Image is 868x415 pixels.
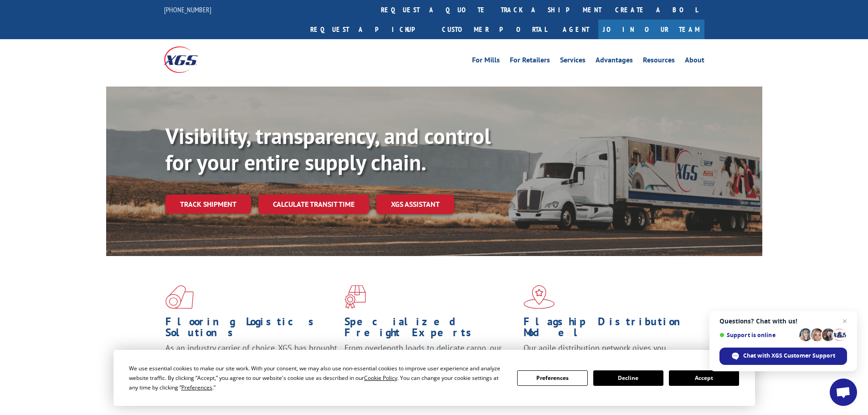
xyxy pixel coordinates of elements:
button: Accept [669,370,739,386]
img: xgs-icon-focused-on-flooring-red [344,285,366,309]
div: Open chat [830,379,857,406]
b: Visibility, transparency, and control for your entire supply chain. [165,122,491,176]
a: Track shipment [165,195,251,214]
h1: Flagship Distribution Model [524,316,696,343]
a: For Retailers [510,56,550,67]
span: Questions? Chat with us! [719,318,847,325]
button: Preferences [517,370,587,386]
a: Join Our Team [598,20,704,39]
span: Our agile distribution network gives you nationwide inventory management on demand. [524,343,691,364]
span: Cookie Policy [364,374,397,382]
a: Agent [554,20,598,39]
span: Preferences [181,384,212,391]
div: Cookie Consent Prompt [113,350,755,406]
span: Close chat [839,316,850,327]
h1: Specialized Freight Experts [344,316,517,343]
div: We use essential cookies to make our site work. With your consent, we may also use non-essential ... [129,364,506,392]
p: From overlength loads to delicate cargo, our experienced staff knows the best way to move your fr... [344,343,517,383]
a: Resources [643,56,675,67]
div: Chat with XGS Customer Support [719,348,847,365]
a: Customer Portal [435,20,554,39]
a: XGS ASSISTANT [376,195,454,214]
a: Services [560,56,586,67]
img: xgs-icon-total-supply-chain-intelligence-red [165,285,194,309]
button: Decline [593,370,663,386]
a: Request a pickup [303,20,435,39]
a: Advantages [596,56,633,67]
img: xgs-icon-flagship-distribution-model-red [524,285,555,309]
a: For Mills [472,56,500,67]
span: Support is online [719,332,796,338]
a: About [685,56,704,67]
a: [PHONE_NUMBER] [164,5,211,14]
a: Calculate transit time [258,195,369,214]
h1: Flooring Logistics Solutions [165,316,338,343]
span: As an industry carrier of choice, XGS has brought innovation and dedication to flooring logistics... [165,343,337,375]
span: Chat with XGS Customer Support [743,352,835,360]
